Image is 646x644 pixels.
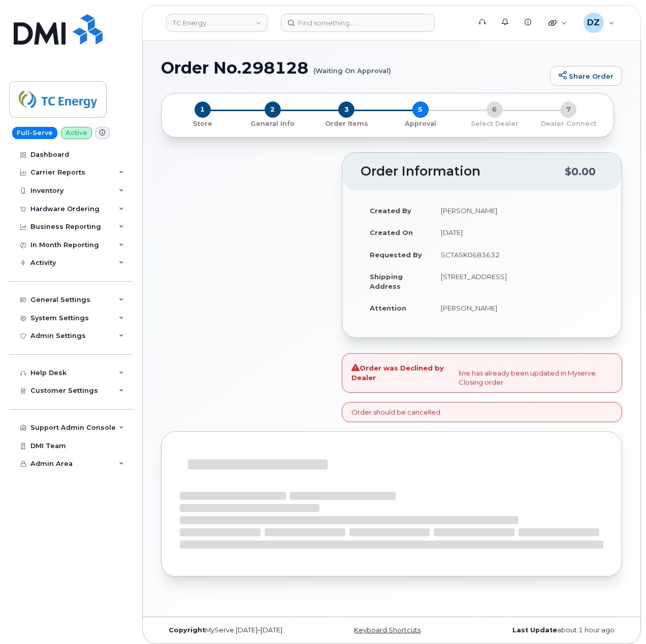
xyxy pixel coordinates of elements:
[240,119,306,128] p: General Info
[432,265,603,297] td: [STREET_ADDRESS]
[361,164,565,179] h2: Order Information
[354,626,421,634] a: Keyboard Shortcuts
[161,626,315,634] div: MyServe [DATE]–[DATE]
[342,353,622,393] div: line has already been updated in Myserve. Closing order
[169,626,205,634] strong: Copyright
[313,119,379,128] p: Order Items
[370,304,406,312] strong: Attention
[174,119,232,128] p: Store
[265,101,281,118] span: 2
[370,273,403,290] strong: Shipping Address
[195,101,211,118] span: 1
[370,207,411,215] strong: Created By
[351,363,450,382] strong: Order was Declined by Dealer
[432,297,603,319] td: [PERSON_NAME]
[342,402,622,423] div: Order should be cancelled
[338,101,354,118] span: 3
[432,199,603,222] td: [PERSON_NAME]
[170,118,236,128] a: 1 Store
[309,118,383,128] a: 3 Order Items
[550,66,622,86] a: Share Order
[432,221,603,244] td: [DATE]
[313,59,391,75] small: (Waiting On Approval)
[432,244,603,266] td: SCTASK0683632
[236,118,310,128] a: 2 General Info
[512,626,557,634] strong: Last Update
[370,251,422,259] strong: Requested By
[468,626,622,634] div: about 1 hour ago
[565,162,596,181] div: $0.00
[161,59,545,77] h1: Order No.298128
[370,228,413,236] strong: Created On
